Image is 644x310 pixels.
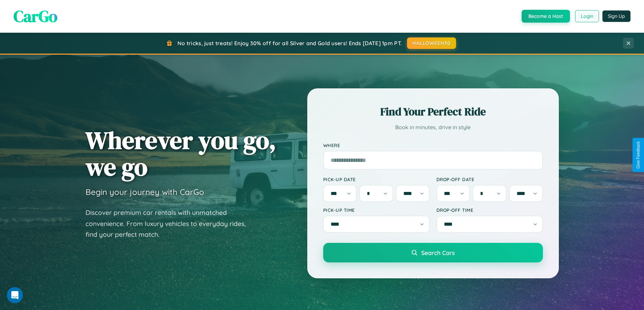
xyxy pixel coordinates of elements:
[436,207,543,213] label: Drop-off Time
[522,10,570,23] button: Become a Host
[323,243,543,262] button: Search Cars
[323,122,543,132] p: Book in minutes, drive in style
[86,127,276,180] h1: Wherever you go, we go
[323,142,543,148] label: Where
[421,249,455,256] span: Search Cars
[323,176,430,182] label: Pick-up Date
[436,176,543,182] label: Drop-off Date
[575,10,599,22] button: Login
[602,10,630,22] button: Sign Up
[636,141,641,169] div: Give Feedback
[323,207,430,213] label: Pick-up Time
[7,287,23,303] iframe: Intercom live chat
[177,40,402,47] span: No tricks, just treats! Enjoy 30% off for all Silver and Gold users! Ends [DATE] 1pm PT.
[86,207,255,240] p: Discover premium car rentals with unmatched convenience. From luxury vehicles to everyday rides, ...
[14,5,57,27] span: CarGo
[323,104,543,119] h2: Find Your Perfect Ride
[407,37,456,49] button: HALLOWEEN30
[86,187,204,197] h3: Begin your journey with CarGo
